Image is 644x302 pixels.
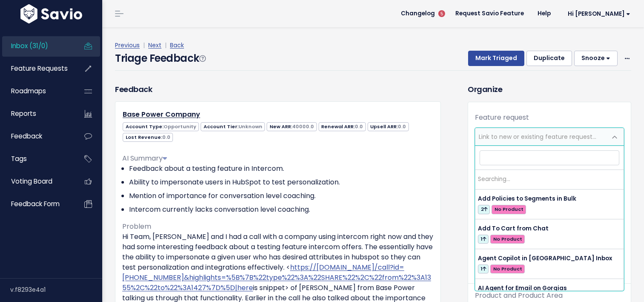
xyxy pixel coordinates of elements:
[2,81,71,101] a: Roadmaps
[129,164,434,174] li: Feedback about a testing feature in Intercom.
[11,177,52,186] span: Voting Board
[123,133,173,142] span: Lost Revenue:
[201,122,265,131] span: Account Tier:
[164,123,196,130] span: Opportunity
[531,7,558,20] a: Help
[468,83,631,95] h3: Organize
[129,177,434,187] li: Ability to impersonate users in HubSpot to test personalization.
[319,122,366,131] span: Renewal ARR:
[115,83,152,95] h3: Feedback
[2,127,71,146] a: Feedback
[162,134,170,141] span: 0.0
[11,109,36,118] span: Reports
[115,51,205,66] h4: Triage Feedback
[10,279,102,301] div: v.f8293e4a1
[148,41,161,49] a: Next
[478,284,567,292] span: AI Agent for Email on Gorgias
[122,262,431,293] a: https://[DOMAIN_NAME]/call?id=[PHONE_NUMBER]&highlights=%5B%7B%22type%22%3A%22SHARE%22%2C%22from%...
[170,41,184,49] a: Back
[574,51,618,66] button: Snooze
[479,132,596,141] span: Link to new or existing feature request...
[490,235,525,244] span: No Product
[468,51,524,66] button: Mark Triaged
[292,123,314,130] span: 40000.0
[355,123,363,130] span: 0.0
[11,132,42,141] span: Feedback
[2,172,71,191] a: Voting Board
[478,265,489,273] span: 1
[2,194,71,214] a: Feedback form
[129,191,434,201] li: Mention of importance for conversation level coaching.
[239,123,262,130] span: Unknown
[438,10,445,17] span: 5
[478,175,510,183] span: Searching…
[2,36,71,56] a: Inbox (31/0)
[11,199,60,208] span: Feedback form
[123,122,199,131] span: Account Type:
[478,205,490,214] span: 2
[2,149,71,169] a: Tags
[115,41,140,49] a: Previous
[478,195,576,203] span: Add Policies to Segments in Bulk
[492,205,526,214] span: No Product
[11,86,46,95] span: Roadmaps
[11,64,68,73] span: Feature Requests
[475,290,563,301] label: Product and Product Area
[2,59,71,78] a: Feature Requests
[11,41,48,50] span: Inbox (31/0)
[478,235,489,244] span: 1
[490,265,525,273] span: No Product
[122,221,151,231] span: Problem
[129,204,434,215] li: Intercom currently lacks conversation level coaching.
[475,112,529,123] label: Feature request
[526,51,572,66] button: Duplicate
[18,4,84,23] img: logo-white.9d6f32f41409.svg
[448,7,531,20] a: Request Savio Feature
[368,122,409,131] span: Upsell ARR:
[558,7,637,20] a: Hi [PERSON_NAME]
[478,224,549,233] span: Add To Cart from Chat
[141,41,147,49] span: |
[11,154,27,163] span: Tags
[267,122,316,131] span: New ARR:
[123,109,200,119] a: Base Power Company
[398,123,406,130] span: 0.0
[401,11,435,17] span: Changelog
[478,254,612,262] span: Agent Copilot in [GEOGRAPHIC_DATA] Inbox
[2,104,71,124] a: Reports
[568,11,630,17] span: Hi [PERSON_NAME]
[122,153,167,163] span: AI Summary
[163,41,168,49] span: |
